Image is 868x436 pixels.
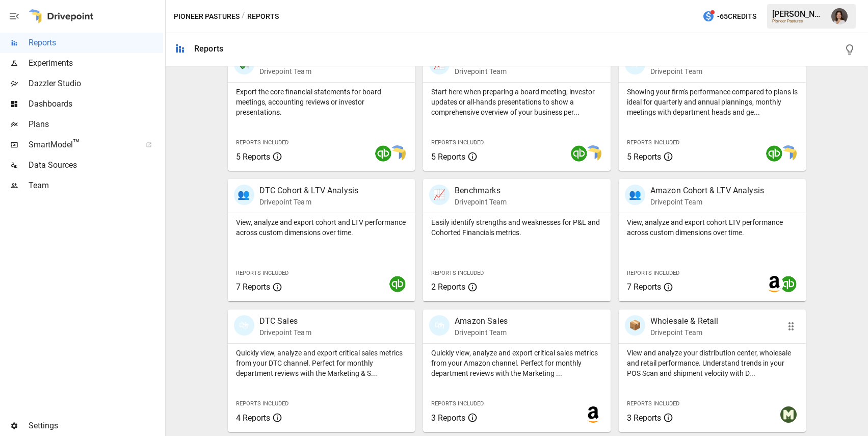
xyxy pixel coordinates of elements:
div: 🛍 [429,315,450,336]
p: Drivepoint Team [650,197,764,207]
img: smart model [585,145,601,162]
span: Reports Included [236,139,288,146]
p: Easily identify strengths and weaknesses for P&L and Cohorted Financials metrics. [431,217,602,238]
p: Wholesale & Retail [650,315,719,327]
img: quickbooks [766,145,782,162]
p: View, analyze and export cohort LTV performance across custom dimensions over time. [627,217,798,238]
span: -65 Credits [717,10,756,23]
div: 👥 [234,185,254,205]
p: Drivepoint Team [259,66,337,76]
span: Reports Included [627,139,679,146]
span: Reports Included [627,400,679,407]
button: Franziska Ibscher [825,2,854,31]
p: Drivepoint Team [259,327,311,338]
button: Pioneer Pastures [174,10,240,23]
p: View, analyze and export cohort and LTV performance across custom dimensions over time. [236,217,407,238]
p: Showing your firm's performance compared to plans is ideal for quarterly and annual plannings, mo... [627,87,798,117]
div: 👥 [625,185,645,205]
span: 5 Reports [236,152,270,162]
img: quickbooks [375,145,391,162]
p: DTC Cohort & LTV Analysis [259,185,359,197]
span: 5 Reports [431,152,465,162]
span: ™ [73,137,80,150]
div: / [242,10,245,23]
span: Reports Included [236,400,288,407]
span: Reports [29,37,163,49]
span: Data Sources [29,159,163,171]
img: amazon [766,276,782,292]
span: Dashboards [29,98,163,110]
span: 5 Reports [627,152,661,162]
span: Reports Included [236,270,288,276]
img: muffindata [780,406,797,423]
span: 3 Reports [431,413,465,423]
span: 7 Reports [236,282,270,292]
img: amazon [585,406,601,423]
img: quickbooks [571,145,587,162]
span: 3 Reports [627,413,661,423]
span: 2 Reports [431,282,465,292]
img: quickbooks [780,276,797,292]
div: 🛍 [234,315,254,336]
div: Reports [194,44,223,54]
p: Amazon Cohort & LTV Analysis [650,185,764,197]
p: Drivepoint Team [650,327,719,338]
img: smart model [780,145,797,162]
p: Export the core financial statements for board meetings, accounting reviews or investor presentat... [236,87,407,117]
p: Drivepoint Team [650,66,715,76]
p: Amazon Sales [455,315,508,327]
div: Pioneer Pastures [772,19,825,23]
p: Drivepoint Team [455,66,515,76]
p: Benchmarks [455,185,507,197]
span: Reports Included [627,270,679,276]
button: -65Credits [698,7,760,26]
span: 4 Reports [236,413,270,423]
p: Drivepoint Team [455,197,507,207]
img: smart model [389,145,406,162]
span: SmartModel [29,139,135,151]
span: Reports Included [431,400,484,407]
p: Quickly view, analyze and export critical sales metrics from your Amazon channel. Perfect for mon... [431,348,602,378]
p: Start here when preparing a board meeting, investor updates or all-hands presentations to show a ... [431,87,602,117]
span: Dazzler Studio [29,78,163,90]
p: Drivepoint Team [259,197,359,207]
span: Reports Included [431,270,484,276]
span: Plans [29,118,163,131]
span: Settings [29,420,163,432]
p: Drivepoint Team [455,327,508,338]
span: Team [29,179,163,192]
span: Reports Included [431,139,484,146]
img: quickbooks [389,276,406,292]
p: View and analyze your distribution center, wholesale and retail performance. Understand trends in... [627,348,798,378]
div: 📈 [429,185,450,205]
p: Quickly view, analyze and export critical sales metrics from your DTC channel. Perfect for monthl... [236,348,407,378]
span: Experiments [29,57,163,69]
img: Franziska Ibscher [831,8,848,24]
span: 7 Reports [627,282,661,292]
p: DTC Sales [259,315,311,327]
div: 📦 [625,315,645,336]
div: [PERSON_NAME] [772,9,825,19]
